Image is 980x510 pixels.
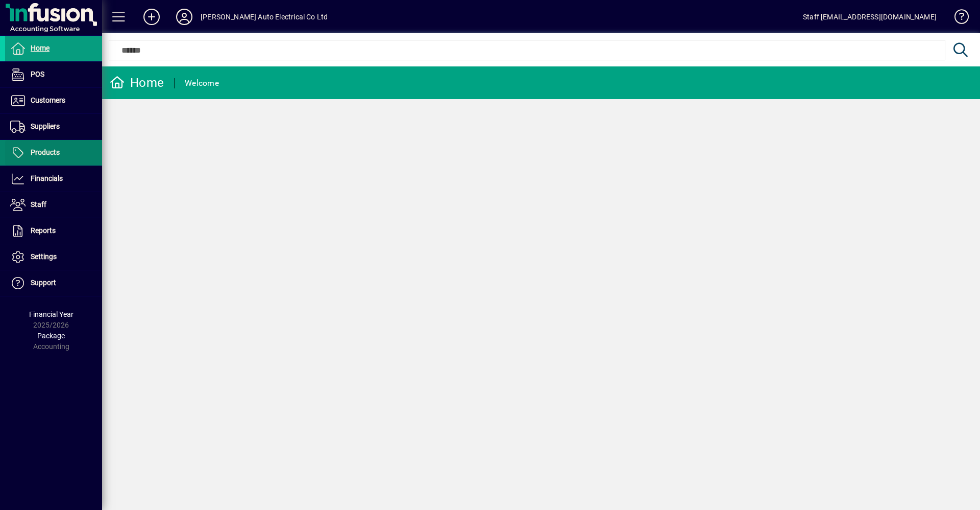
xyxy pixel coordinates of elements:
[37,332,65,340] span: Package
[31,252,57,261] span: Settings
[31,96,65,104] span: Customers
[29,310,73,318] span: Financial Year
[168,8,201,26] button: Profile
[135,8,168,26] button: Add
[5,114,102,140] a: Suppliers
[5,270,102,296] a: Support
[5,62,102,87] a: POS
[31,70,44,78] span: POS
[31,200,46,208] span: Staff
[5,218,102,244] a: Reports
[31,44,50,52] span: Home
[31,148,60,156] span: Products
[201,9,328,25] div: [PERSON_NAME] Auto Electrical Co Ltd
[31,279,56,287] span: Support
[31,226,56,235] span: Reports
[947,2,967,35] a: Knowledge Base
[5,166,102,192] a: Financials
[31,122,60,130] span: Suppliers
[31,174,63,182] span: Financials
[803,9,937,25] div: Staff [EMAIL_ADDRESS][DOMAIN_NAME]
[5,192,102,218] a: Staff
[5,140,102,166] a: Products
[5,244,102,270] a: Settings
[110,75,164,91] div: Home
[185,75,219,91] div: Welcome
[5,88,102,113] a: Customers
